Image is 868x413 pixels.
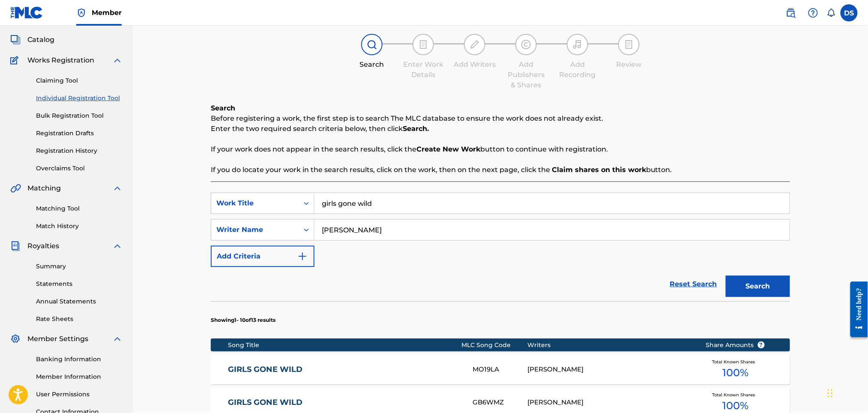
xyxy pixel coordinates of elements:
[27,183,61,193] span: Matching
[712,359,759,365] span: Total Known Shares
[36,372,123,381] a: Member Information
[36,315,123,324] a: Rate Sheets
[786,8,796,18] img: search
[521,39,531,50] img: step indicator icon for Add Publishers & Shares
[624,39,634,50] img: step indicator icon for Review
[36,297,123,306] a: Annual Statements
[36,222,123,231] a: Match History
[828,380,833,406] div: Drag
[10,35,21,45] img: Catalog
[36,355,123,364] a: Banking Information
[844,275,868,344] iframe: Resource Center
[528,341,693,350] div: Writers
[841,4,858,21] div: User Menu
[228,341,462,350] div: Song Title
[211,246,314,267] button: Add Criteria
[808,8,818,18] img: help
[827,9,835,17] div: Notifications
[228,398,461,407] a: GIRLS GONE WILD
[216,198,293,208] div: Work Title
[211,193,790,301] form: Search Form
[403,125,429,133] strong: Search.
[92,8,122,18] span: Member
[367,39,377,50] img: step indicator icon for Search
[10,241,21,251] img: Royalties
[211,316,275,324] p: Showing 1 - 10 of 13 results
[211,104,235,112] b: Search
[418,39,428,50] img: step indicator icon for Enter Work Details
[36,164,123,173] a: Overclaims Tool
[572,39,583,50] img: step indicator icon for Add Recording
[211,113,790,124] p: Before registering a work, the first step is to search The MLC database to ensure the work does n...
[36,262,123,271] a: Summary
[36,94,123,103] a: Individual Registration Tool
[453,59,496,70] div: Add Writers
[556,59,599,80] div: Add Recording
[112,241,123,251] img: expand
[416,145,480,153] strong: Create New Work
[211,124,790,134] p: Enter the two required search criteria below, then click
[825,372,868,413] iframe: Chat Widget
[211,165,790,175] p: If you do locate your work in the search results, click on the work, then on the next page, click...
[712,392,759,398] span: Total Known Shares
[782,4,799,21] a: Public Search
[27,241,59,251] span: Royalties
[10,55,21,65] img: Works Registration
[722,365,748,380] span: 100 %
[36,129,123,138] a: Registration Drafts
[76,8,87,18] img: Top Rightsholder
[36,204,123,213] a: Matching Tool
[666,275,721,294] a: Reset Search
[805,4,822,21] div: Help
[112,55,123,65] img: expand
[350,59,393,70] div: Search
[10,6,43,19] img: MLC Logo
[36,279,123,288] a: Statements
[211,144,790,155] p: If your work does not appear in the search results, click the button to continue with registration.
[112,183,123,193] img: expand
[473,365,527,374] div: MO19LA
[608,59,650,70] div: Review
[552,166,646,174] strong: Claim shares on this work
[112,334,123,344] img: expand
[10,183,21,193] img: Matching
[528,398,693,407] div: [PERSON_NAME]
[36,76,123,85] a: Claiming Tool
[462,341,528,350] div: MLC Song Code
[27,35,54,45] span: Catalog
[297,251,308,261] img: 9d2ae6d4665cec9f34b9.svg
[528,365,693,374] div: [PERSON_NAME]
[758,342,765,348] span: ?
[10,334,21,344] img: Member Settings
[36,111,123,120] a: Bulk Registration Tool
[36,390,123,399] a: User Permissions
[470,39,480,50] img: step indicator icon for Add Writers
[402,59,445,80] div: Enter Work Details
[216,225,293,235] div: Writer Name
[36,146,123,155] a: Registration History
[228,365,461,374] a: GIRLS GONE WILD
[473,398,527,407] div: GB6WMZ
[27,55,94,65] span: Works Registration
[505,59,548,90] div: Add Publishers & Shares
[706,341,765,350] span: Share Amounts
[27,334,88,344] span: Member Settings
[726,276,790,297] button: Search
[10,35,54,45] a: CatalogCatalog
